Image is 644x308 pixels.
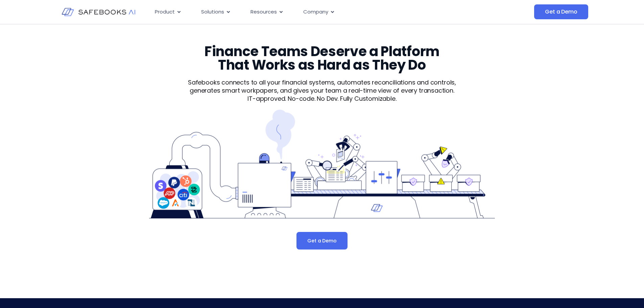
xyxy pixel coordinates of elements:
span: Get a Demo [307,237,336,244]
a: Get a Demo [296,232,347,250]
a: Get a Demo [534,4,588,19]
div: Menu Toggle [149,5,467,19]
span: Company [303,8,328,16]
img: Product 1 [149,110,495,218]
span: Product [155,8,175,16]
span: Solutions [201,8,224,16]
nav: Menu [149,5,467,19]
p: Safebooks connects to all your financial systems, automates reconciliations and controls, generat... [176,78,468,95]
h3: Finance Teams Deserve a Platform That Works as Hard as They Do [191,45,452,72]
span: Resources [251,8,277,16]
span: Get a Demo [545,8,577,15]
p: IT-approved. No-code. No Dev. Fully Customizable. [176,95,468,103]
